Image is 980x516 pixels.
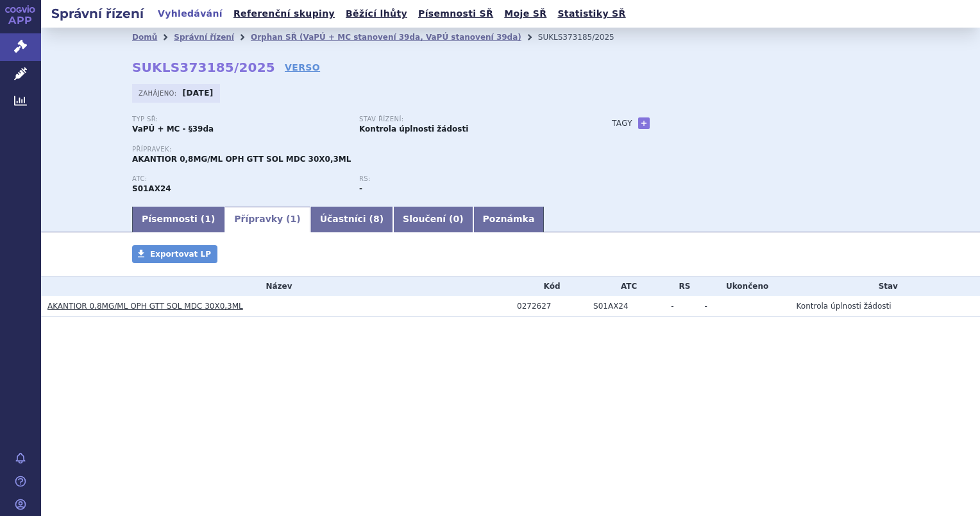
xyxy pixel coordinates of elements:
strong: - [359,184,362,193]
strong: Kontrola úplnosti žádosti [359,125,468,133]
span: - [671,302,673,311]
strong: [DATE] [183,89,214,98]
th: Název [41,277,511,296]
p: RS: [359,175,573,183]
th: Kód [511,277,587,296]
td: Kontrola úplnosti žádosti [790,296,980,317]
a: Exportovat LP [132,245,217,263]
strong: SUKLS373185/2025 [132,60,275,75]
a: + [638,117,650,129]
li: SUKLS373185/2025 [538,28,631,47]
div: 0272627 [517,302,587,311]
p: Stav řízení: [359,116,573,123]
a: Správní řízení [174,33,234,42]
a: Domů [132,33,157,42]
th: ATC [587,277,664,296]
a: Účastníci (8) [310,207,393,232]
a: Písemnosti (1) [132,207,224,232]
a: Moje SŘ [500,5,550,22]
span: Exportovat LP [150,250,211,259]
span: Zahájeno: [139,88,179,98]
a: Poznámka [473,207,545,232]
p: Přípravek: [132,146,586,153]
td: POLYHEXANID [587,296,664,317]
span: 1 [291,214,297,224]
a: Běžící lhůty [342,5,411,22]
span: 0 [453,214,459,224]
a: Referenční skupiny [230,5,339,22]
p: ATC: [132,175,346,183]
strong: VaPÚ + MC - §39da [132,125,214,133]
a: Přípravky (1) [224,207,310,232]
a: AKANTIOR 0,8MG/ML OPH GTT SOL MDC 30X0,3ML [47,302,243,311]
h3: Tagy [612,116,632,131]
a: Písemnosti SŘ [414,5,497,22]
span: 1 [205,214,211,224]
p: Typ SŘ: [132,116,346,123]
span: AKANTIOR 0,8MG/ML OPH GTT SOL MDC 30X0,3ML [132,155,351,164]
span: 8 [373,214,380,224]
a: Orphan SŘ (VaPÚ + MC stanovení 39da, VaPÚ stanovení 39da) [251,33,521,42]
th: Ukončeno [698,277,790,296]
h2: Správní řízení [41,4,154,22]
strong: POLYHEXANID [132,184,171,193]
a: Statistiky SŘ [553,5,629,22]
a: VERSO [285,61,320,74]
th: Stav [790,277,980,296]
a: Vyhledávání [154,5,226,22]
span: - [705,302,707,311]
th: RS [664,277,698,296]
a: Sloučení (0) [393,207,473,232]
